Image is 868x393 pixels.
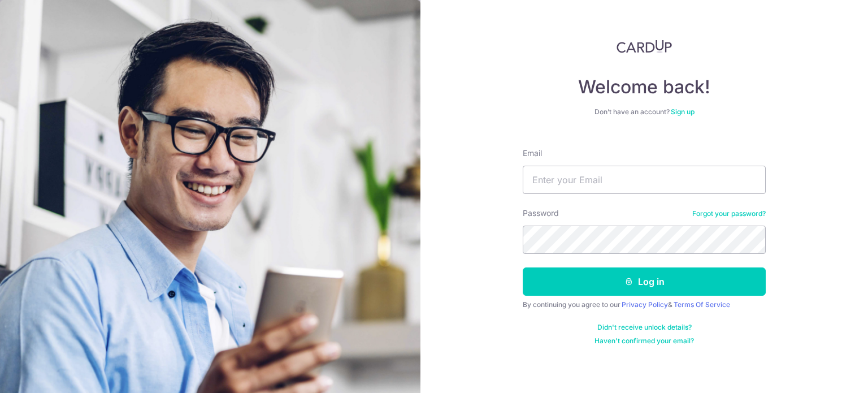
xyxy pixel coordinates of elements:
[523,148,542,159] label: Email
[523,107,766,116] div: Don’t have an account?
[617,40,672,53] img: CardUp Logo
[594,336,694,346] a: Haven't confirmed your email?
[597,323,692,332] a: Didn't receive unlock details?
[523,166,766,194] input: Enter your Email
[523,300,766,309] div: By continuing you agree to our &
[622,300,668,309] a: Privacy Policy
[523,267,766,296] button: Log in
[523,208,559,219] label: Password
[671,107,695,116] a: Sign up
[523,76,766,98] h4: Welcome back!
[692,209,766,218] a: Forgot your password?
[674,300,730,309] a: Terms Of Service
